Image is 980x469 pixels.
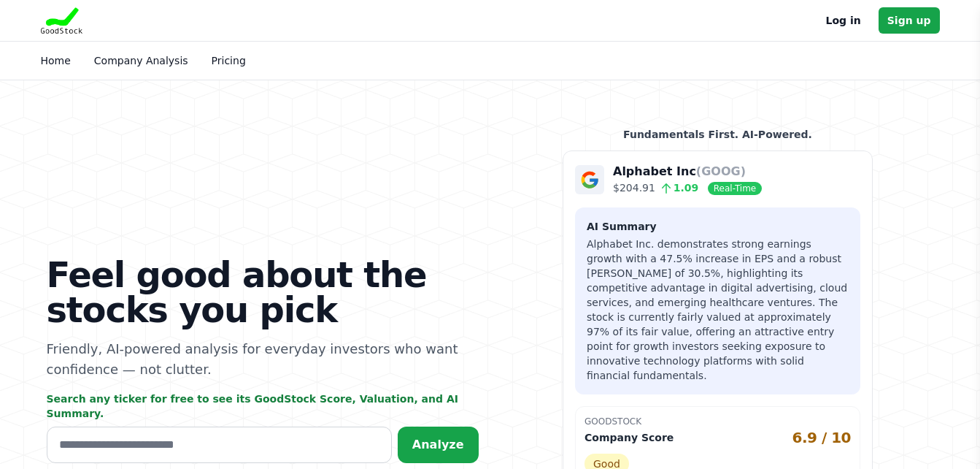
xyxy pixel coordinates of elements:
[212,55,246,66] a: Pricing
[655,182,698,194] span: 1.09
[879,7,940,34] a: Sign up
[696,164,746,178] span: (GOOG)
[47,339,479,380] p: Friendly, AI-powered analysis for everyday investors who want confidence — not clutter.
[587,237,849,383] p: Alphabet Inc. demonstrates strong earnings growth with a 47.5% increase in EPS and a robust [PERS...
[47,257,479,327] h1: Feel good about the stocks you pick
[41,55,71,66] a: Home
[792,427,852,448] span: 6.9 / 10
[575,165,604,194] img: Company Logo
[613,180,762,196] p: $204.91
[584,416,851,427] p: GoodStock
[41,7,83,34] img: Goodstock Logo
[826,12,861,29] a: Log in
[412,438,464,451] span: Analyze
[708,182,762,195] span: Real-Time
[563,127,873,142] p: Fundamentals First. AI-Powered.
[94,55,188,66] a: Company Analysis
[398,427,479,463] button: Analyze
[587,219,849,234] h3: AI Summary
[613,163,762,180] p: Alphabet Inc
[584,430,674,445] p: Company Score
[47,392,479,421] p: Search any ticker for free to see its GoodStock Score, Valuation, and AI Summary.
